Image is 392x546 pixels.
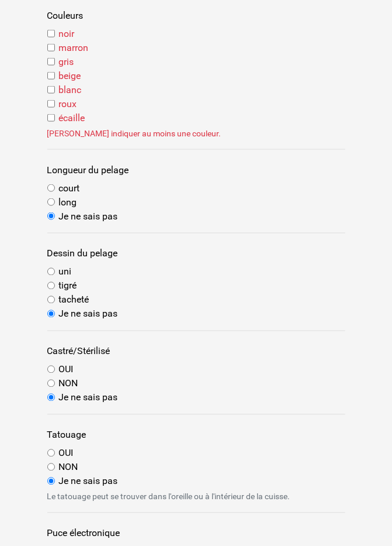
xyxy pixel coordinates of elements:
input: Je ne sais pas [47,212,55,220]
input: Je ne sais pas [47,310,55,318]
label: noir [59,27,75,41]
label: Dessin du pelage [39,243,354,265]
label: court [59,181,80,195]
label: Longueur du pelage [39,159,354,181]
label: OUI [59,363,74,377]
input: tacheté [47,296,55,304]
label: NON [59,461,78,475]
input: OUI [47,449,55,457]
label: Couleurs [39,5,354,27]
input: NON [47,380,55,387]
input: Je ne sais pas [47,478,55,485]
label: marron [59,41,89,55]
label: Je ne sais pas [59,210,118,224]
input: uni [47,268,55,276]
label: Je ne sais pas [59,475,118,489]
label: NON [59,377,78,391]
label: gris [59,55,74,69]
input: Je ne sais pas [47,394,55,401]
input: tigré [47,282,55,290]
input: court [47,184,55,192]
div: [PERSON_NAME] indiquer au moins une couleur. [47,128,345,140]
label: OUI [59,447,74,461]
label: roux [59,97,77,111]
input: OUI [47,366,55,373]
small: Le tatouage peut se trouver dans l'oreille ou à l'intérieur de la cuisse. [47,491,345,503]
input: long [47,198,55,206]
label: tacheté [59,293,89,307]
label: tigré [59,279,77,293]
label: beige [59,69,81,83]
label: Je ne sais pas [59,391,118,405]
label: Castré/Stérilisé [39,341,354,363]
label: Je ne sais pas [59,307,118,321]
label: long [59,195,77,210]
label: uni [59,265,72,279]
label: Puce électronique [39,523,354,545]
label: Tatouage [39,424,354,447]
label: blanc [59,83,82,97]
label: écaille [59,111,85,125]
input: NON [47,463,55,471]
